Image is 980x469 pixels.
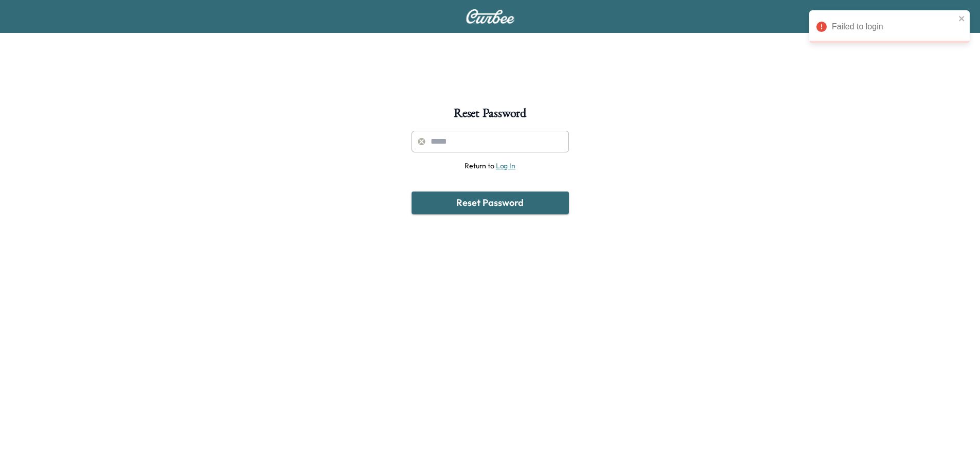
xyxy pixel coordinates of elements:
[412,192,569,214] button: Reset Password
[465,161,515,170] span: Return to
[832,21,955,33] div: Failed to login
[496,161,515,170] a: Log In
[454,107,526,125] h1: Reset Password
[958,14,966,23] button: close
[466,9,515,24] img: Curbee Logo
